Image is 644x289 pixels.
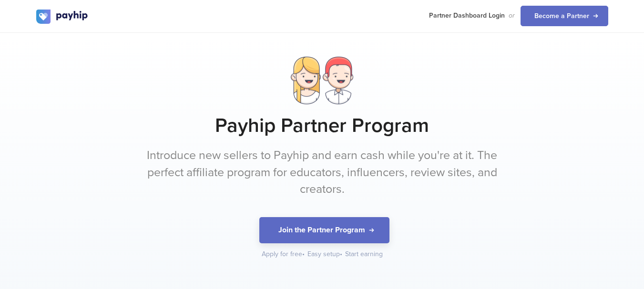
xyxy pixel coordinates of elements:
img: lady.png [291,57,320,104]
span: • [302,250,305,258]
img: dude.png [323,57,353,104]
h1: Payhip Partner Program [36,114,608,138]
div: Apply for free [262,249,306,259]
div: Easy setup [307,249,343,259]
a: Become a Partner [521,6,608,26]
img: logo.svg [36,10,89,24]
span: • [340,250,342,258]
p: Introduce new sellers to Payhip and earn cash while you're at it. The perfect affiliate program f... [143,147,501,198]
div: Start earning [345,249,383,259]
button: Join the Partner Program [259,217,389,243]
